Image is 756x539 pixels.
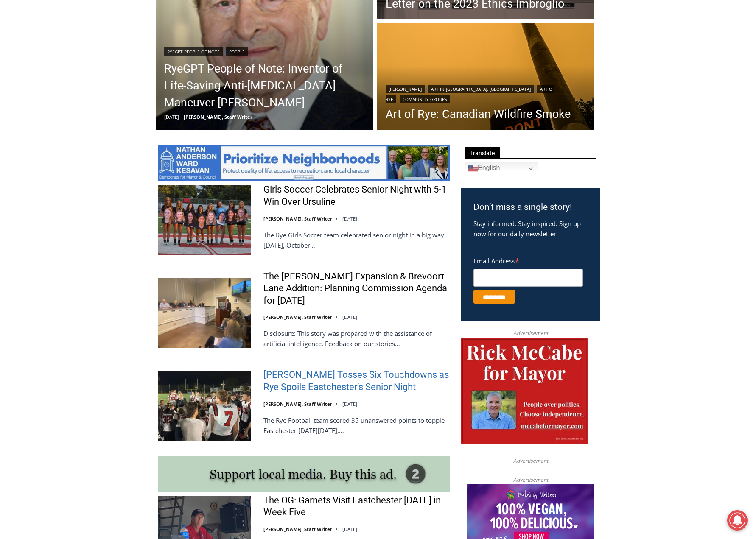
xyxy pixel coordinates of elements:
[263,230,450,250] p: The Rye Girls Soccer team celebrated senior night in a big way [DATE], October…
[158,371,251,440] img: Miller Tosses Six Touchdowns as Rye Spoils Eastchester’s Senior Night
[342,401,357,407] time: [DATE]
[226,47,248,56] a: People
[377,23,594,132] a: Read More Art of Rye: Canadian Wildfire Smoke
[263,401,332,407] a: [PERSON_NAME], Staff Writer
[263,271,450,307] a: The [PERSON_NAME] Expansion & Brevoort Lane Addition: Planning Commission Agenda for [DATE]
[386,108,586,120] a: Art of Rye: Canadian Wildfire Smoke
[263,369,450,393] a: [PERSON_NAME] Tosses Six Touchdowns as Rye Spoils Eastchester’s Senior Night
[214,0,401,82] div: "The first chef I interviewed talked about coming to [GEOGRAPHIC_DATA] from [GEOGRAPHIC_DATA] in ...
[164,46,364,56] div: |
[386,85,425,93] a: [PERSON_NAME]
[263,215,332,222] a: [PERSON_NAME], Staff Writer
[164,47,223,56] a: RyeGPT People of Note
[222,84,393,103] span: Intern @ [DOMAIN_NAME]
[204,82,411,106] a: Intern @ [DOMAIN_NAME]
[181,114,184,120] span: –
[164,60,364,111] a: RyeGPT People of Note: Inventor of Life-Saving Anti-[MEDICAL_DATA] Maneuver [PERSON_NAME]
[400,95,450,103] a: Community Groups
[505,457,557,465] span: Advertisement
[428,85,534,93] a: Art in [GEOGRAPHIC_DATA], [GEOGRAPHIC_DATA]
[465,162,538,175] a: English
[473,201,588,214] h3: Don’t miss a single story!
[263,494,450,519] a: The OG: Garnets Visit Eastchester [DATE] in Week Five
[342,526,357,532] time: [DATE]
[468,163,478,173] img: en
[263,184,450,208] a: Girls Soccer Celebrates Senior Night with 5-1 Win Over Ursuline
[342,314,357,320] time: [DATE]
[263,526,332,532] a: [PERSON_NAME], Staff Writer
[473,252,583,268] label: Email Address
[377,23,594,132] img: [PHOTO: Canadian Wildfire Smoke. Few ventured out unmasked as the skies turned an eerie orange in...
[158,185,251,255] img: Girls Soccer Celebrates Senior Night with 5-1 Win Over Ursuline
[158,278,251,348] img: The Osborn Expansion & Brevoort Lane Addition: Planning Commission Agenda for Tuesday, October 14...
[158,456,450,492] img: support local media, buy this ad
[465,147,500,158] span: Translate
[164,114,179,120] time: [DATE]
[184,114,252,120] a: [PERSON_NAME], Staff Writer
[386,83,586,103] div: | | |
[505,476,557,484] span: Advertisement
[263,314,332,320] a: [PERSON_NAME], Staff Writer
[505,329,557,337] span: Advertisement
[461,338,588,444] img: McCabe for Mayor
[473,218,588,239] p: Stay informed. Stay inspired. Sign up now for our daily newsletter.
[342,215,357,222] time: [DATE]
[263,415,450,436] p: The Rye Football team scored 35 unanswered points to topple Eastchester [DATE][DATE],…
[263,328,450,349] p: Disclosure: This story was prepared with the assistance of artificial intelligence. Feedback on o...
